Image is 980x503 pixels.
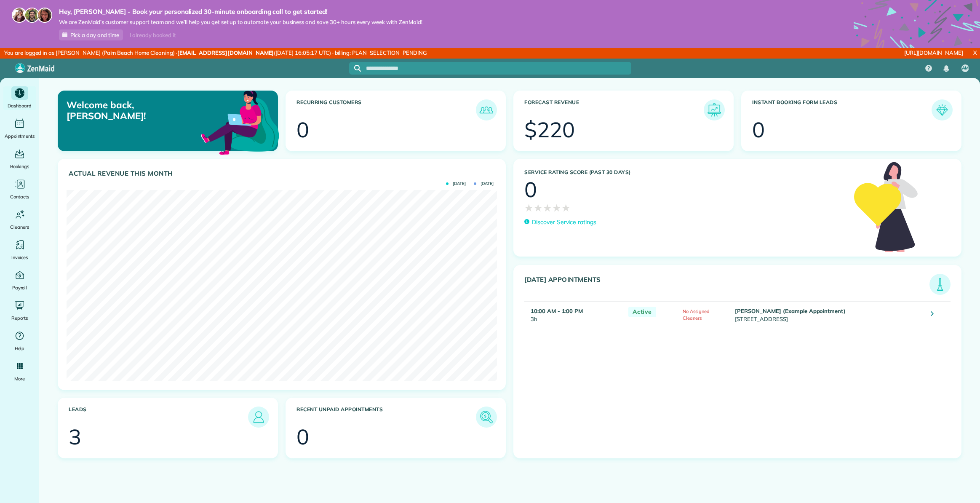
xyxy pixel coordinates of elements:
[543,200,552,215] span: ★
[531,308,583,314] strong: 10:00 AM - 1:00 PM
[3,268,36,292] a: Payroll
[446,182,466,186] span: [DATE]
[59,19,422,26] span: We are ZenMaid’s customer support team and we’ll help you get set up to automate your business an...
[199,81,281,163] img: dashboard_welcome-42a62b7d889689a78055ac9021e634bf52bae3f8056760290aed330b23ab8690.png
[14,375,25,383] span: More
[69,426,81,447] div: 3
[177,49,274,56] strong: [EMAIL_ADDRESS][DOMAIN_NAME]
[970,48,980,58] a: X
[478,409,495,425] img: icon_unpaid_appointments-47b8ce3997adf2238b356f14209ab4cced10bd1f174958f3ca8f1d0dd7fffeee.png
[524,218,596,227] a: Discover Service ratings
[524,301,624,328] td: 3h
[349,65,361,72] button: Focus search
[552,200,561,215] span: ★
[296,426,309,447] div: 0
[524,179,537,200] div: 0
[69,170,497,177] h3: Actual Revenue this month
[3,177,36,201] a: Contacts
[70,32,119,38] span: Pick a day and time
[12,284,27,292] span: Payroll
[3,208,36,231] a: Cleaners
[125,30,181,40] div: I already booked it
[3,238,36,262] a: Invoices
[478,102,495,118] img: icon_recurring_customers-cf858462ba22bcd05b5a5880d41d6543d210077de5bb9ebc9590e49fd87d84ed.png
[296,407,476,428] h3: Recent unpaid appointments
[69,407,248,428] h3: Leads
[3,117,36,140] a: Appointments
[752,99,932,120] h3: Instant Booking Form Leads
[37,8,52,23] img: michelle-19f622bdf1676172e81f8f8fba1fb50e276960ebfe0243fe18214015130c80e4.jpg
[683,308,710,321] span: No Assigned Cleaners
[524,99,704,120] h3: Forecast Revenue
[10,223,29,231] span: Cleaners
[524,119,575,140] div: $220
[11,253,28,262] span: Invoices
[59,29,123,40] a: Pick a day and time
[919,59,980,78] nav: Main
[561,200,571,215] span: ★
[296,99,476,120] h3: Recurring Customers
[3,299,36,322] a: Reports
[962,65,969,72] span: AM
[628,307,656,317] span: Active
[524,276,929,295] h3: [DATE] Appointments
[706,102,723,118] img: icon_forecast_revenue-8c13a41c7ed35a8dcfafea3cbb826a0462acb37728057bba2d056411b612bbbe.png
[250,409,267,425] img: icon_leads-1bed01f49abd5b7fead27621c3d59655bb73ed531f8eeb49469d10e621d6b896.png
[10,193,29,201] span: Contacts
[67,99,208,122] p: Welcome back, [PERSON_NAME]!
[735,308,846,314] strong: [PERSON_NAME] (Example Appointment)
[534,200,543,215] span: ★
[532,218,596,227] p: Discover Service ratings
[3,147,36,171] a: Bookings
[11,314,28,322] span: Reports
[8,102,32,110] span: Dashboard
[15,344,25,353] span: Help
[5,132,35,140] span: Appointments
[10,162,29,171] span: Bookings
[12,8,27,23] img: maria-72a9807cf96188c08ef61303f053569d2e2a8a1cde33d635c8a3ac13582a053d.jpg
[733,301,924,328] td: [STREET_ADDRESS]
[752,119,765,140] div: 0
[3,86,36,110] a: Dashboard
[474,182,494,186] span: [DATE]
[934,102,951,118] img: icon_form_leads-04211a6a04a5b2264e4ee56bc0799ec3eb69b7e499cbb523a139df1d13a81ae0.png
[24,8,40,23] img: jorge-587dff0eeaa6aab1f244e6dc62b8924c3b6ad411094392a53c71c6c4a576187d.jpg
[932,276,948,293] img: icon_todays_appointments-901f7ab196bb0bea1936b74009e4eb5ffbc2d2711fa7634e0d609ed5ef32b18b.png
[3,329,36,353] a: Help
[296,119,309,140] div: 0
[524,200,534,215] span: ★
[904,49,963,56] a: [URL][DOMAIN_NAME]
[354,65,361,72] svg: Focus search
[59,8,422,16] strong: Hey, [PERSON_NAME] - Book your personalized 30-minute onboarding call to get started!
[937,59,955,78] div: Notifications
[524,169,846,175] h3: Service Rating score (past 30 days)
